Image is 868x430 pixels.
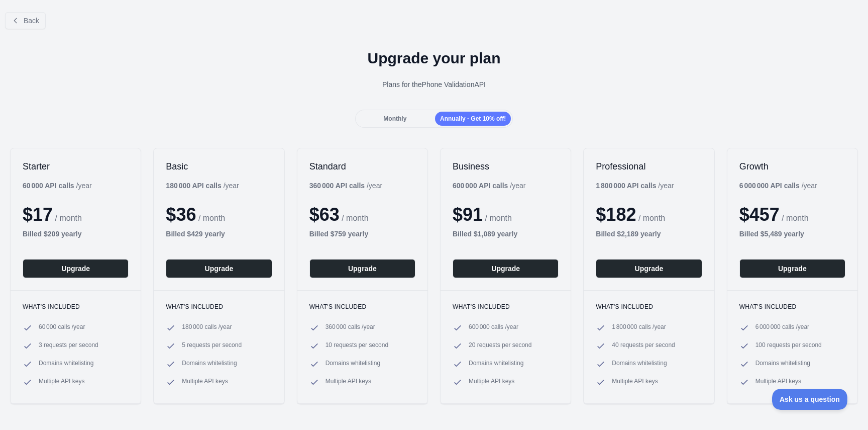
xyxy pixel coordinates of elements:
div: / year [596,181,674,191]
b: 360 000 API calls [309,182,365,190]
h2: Business [453,160,559,173]
span: $ 182 [596,204,636,225]
div: / year [309,181,382,191]
span: $ 91 [453,204,483,225]
span: $ 63 [309,204,340,225]
h2: Professional [596,160,702,173]
iframe: Toggle Customer Support [772,389,848,410]
h2: Standard [309,160,415,173]
b: 1 800 000 API calls [596,182,656,190]
div: / year [453,181,525,191]
b: 600 000 API calls [453,182,508,190]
